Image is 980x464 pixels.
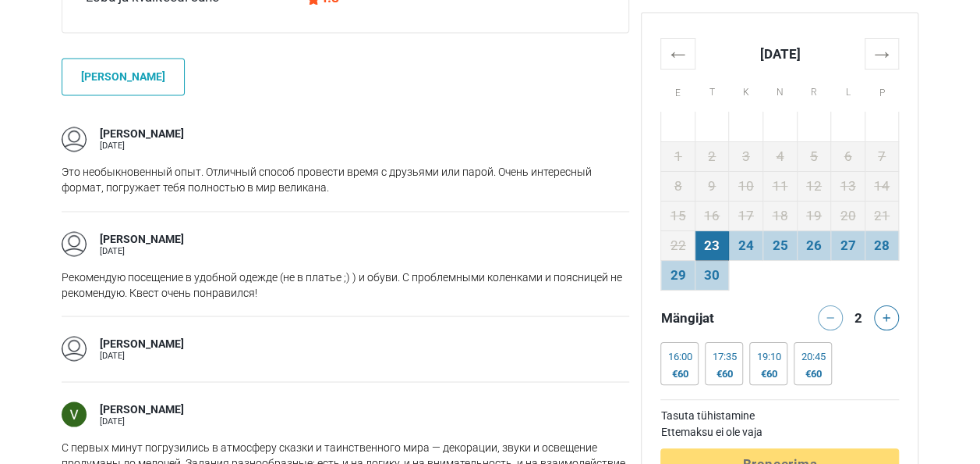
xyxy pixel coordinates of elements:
td: 1 [661,141,695,171]
div: [PERSON_NAME] [100,336,184,352]
td: Ettemaksu ei ole vaja [660,424,899,441]
td: 29 [661,260,695,290]
th: P [865,69,899,112]
td: 5 [797,141,831,171]
td: 11 [763,171,798,201]
td: 4 [763,141,798,171]
td: 17 [729,201,763,230]
td: 8 [661,171,695,201]
div: €60 [801,368,825,380]
td: 6 [831,141,865,171]
td: 16 [695,201,729,230]
div: 2 [849,305,868,327]
td: 13 [831,171,865,201]
td: 18 [763,201,798,230]
th: → [865,38,899,69]
th: N [763,69,798,112]
a: [PERSON_NAME] [62,58,185,95]
div: €60 [712,368,736,380]
div: 16:00 [667,351,692,363]
th: ← [661,38,695,69]
td: 19 [797,201,831,230]
div: [DATE] [100,141,184,150]
th: [DATE] [695,38,865,69]
div: €60 [667,368,692,380]
th: R [797,69,831,112]
td: 26 [797,230,831,260]
td: 9 [695,171,729,201]
td: 15 [661,201,695,230]
td: 22 [661,230,695,260]
p: Рекомендую посещение в удобной одежде (не в платье ;) ) и обуви. С проблемными коленками и поясни... [62,269,629,300]
td: 20 [831,201,865,230]
td: 3 [729,141,763,171]
div: 17:35 [712,351,736,363]
td: 28 [865,230,899,260]
td: 27 [831,230,865,260]
div: [PERSON_NAME] [100,231,184,247]
td: 23 [695,230,729,260]
div: [DATE] [100,416,184,425]
td: 7 [865,141,899,171]
td: Tasuta tühistamine [660,408,899,424]
td: 24 [729,230,763,260]
th: T [695,69,729,112]
td: 10 [729,171,763,201]
td: 21 [865,201,899,230]
th: L [831,69,865,112]
div: Mängijat [654,305,780,330]
div: €60 [756,368,780,380]
div: [DATE] [100,351,184,359]
th: K [729,69,763,112]
th: E [661,69,695,112]
div: [PERSON_NAME] [100,402,184,417]
div: [DATE] [100,246,184,255]
td: 2 [695,141,729,171]
div: 19:10 [756,351,780,363]
div: [PERSON_NAME] [100,127,184,142]
p: Это необыкновенный опыт. Отличный способ провести время с друзьями или парой. Очень интересный фо... [62,164,629,195]
td: 12 [797,171,831,201]
td: 25 [763,230,798,260]
td: 14 [865,171,899,201]
div: 20:45 [801,351,825,363]
td: 30 [695,260,729,290]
